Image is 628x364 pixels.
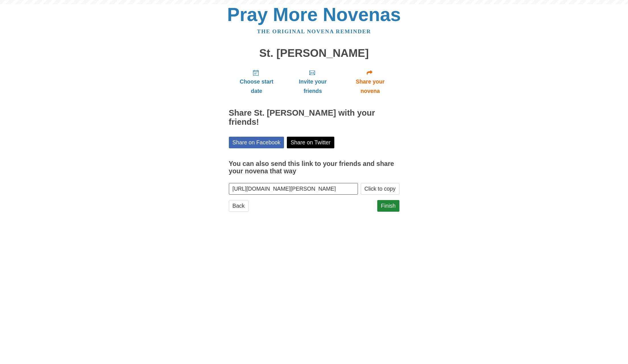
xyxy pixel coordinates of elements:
a: Pray More Novenas [227,4,401,25]
span: Share your novena [347,77,394,96]
a: Invite your friends [284,65,341,99]
a: Share on Twitter [287,137,334,148]
h3: You can also send this link to your friends and share your novena that way [229,160,399,175]
a: Back [229,200,248,212]
span: Choose start date [235,77,279,96]
a: Finish [377,200,399,212]
h1: St. [PERSON_NAME] [229,47,399,59]
span: Invite your friends [290,77,335,96]
button: Click to copy [361,183,399,195]
a: Share your novena [341,65,399,99]
h2: Share St. [PERSON_NAME] with your friends! [229,109,399,127]
a: The original novena reminder [257,28,371,34]
a: Share on Facebook [229,137,284,148]
a: Choose start date [229,65,285,99]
